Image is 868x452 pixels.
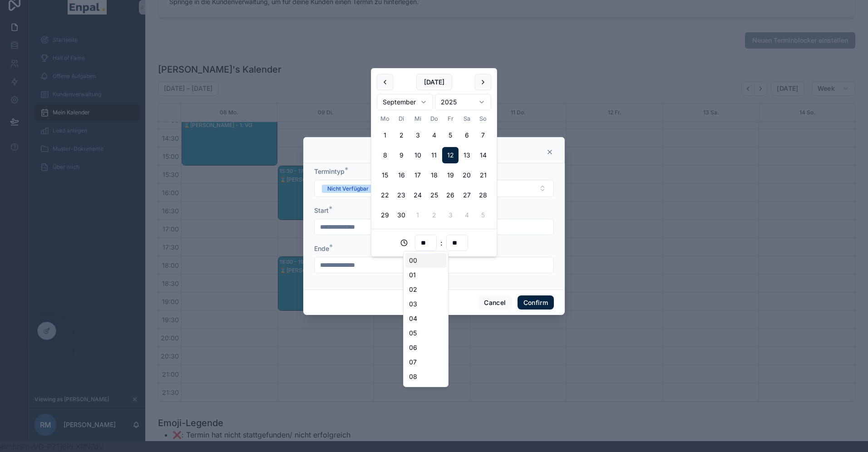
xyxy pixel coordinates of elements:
button: Samstag, 13. September 2025 [459,147,475,163]
button: Mittwoch, 10. September 2025 [409,147,426,163]
button: Mittwoch, 1. Oktober 2025 [409,207,426,223]
th: Samstag [459,114,475,123]
div: : [377,235,491,251]
div: 01 [405,268,446,282]
div: 07 [405,355,446,369]
th: Sonntag [475,114,491,123]
table: September 2025 [377,114,491,223]
button: Samstag, 4. Oktober 2025 [459,207,475,223]
button: Sonntag, 5. Oktober 2025 [475,207,491,223]
button: Freitag, 26. September 2025 [442,187,459,203]
button: Donnerstag, 11. September 2025 [426,147,442,163]
div: 00 [405,253,446,268]
button: Freitag, 3. Oktober 2025 [442,207,459,223]
button: Dienstag, 9. September 2025 [393,147,409,163]
span: Start [314,206,329,214]
button: Select Button [314,180,554,197]
span: Ende [314,245,329,252]
th: Freitag [442,114,459,123]
div: 09 [405,384,446,398]
div: 02 [405,282,446,297]
div: 03 [405,297,446,311]
button: Montag, 1. September 2025 [377,127,393,143]
button: Montag, 29. September 2025 [377,207,393,223]
button: Freitag, 5. September 2025 [442,127,459,143]
button: Donnerstag, 25. September 2025 [426,187,442,203]
button: Montag, 15. September 2025 [377,167,393,183]
button: Cancel [478,295,512,310]
button: Freitag, 12. September 2025, selected [442,147,459,163]
button: Montag, 22. September 2025 [377,187,393,203]
div: 06 [405,340,446,355]
button: [DATE] [416,74,452,90]
button: Samstag, 27. September 2025 [459,187,475,203]
div: 04 [405,311,446,326]
th: Mittwoch [409,114,426,123]
button: Samstag, 6. September 2025 [459,127,475,143]
button: Dienstag, 2. September 2025 [393,127,409,143]
button: Montag, 8. September 2025 [377,147,393,163]
button: Freitag, 19. September 2025 [442,167,459,183]
button: Donnerstag, 2. Oktober 2025 [426,207,442,223]
div: Nicht Verfügbar [327,185,369,193]
div: 05 [405,326,446,340]
button: Sonntag, 21. September 2025 [475,167,491,183]
button: Sonntag, 7. September 2025 [475,127,491,143]
button: Dienstag, 30. September 2025 [393,207,409,223]
button: Mittwoch, 17. September 2025 [409,167,426,183]
span: Termintyp [314,167,345,175]
button: Mittwoch, 3. September 2025 [409,127,426,143]
button: Confirm [518,295,554,310]
button: Mittwoch, 24. September 2025 [409,187,426,203]
button: Dienstag, 23. September 2025 [393,187,409,203]
th: Donnerstag [426,114,442,123]
button: Today, Donnerstag, 4. September 2025 [426,127,442,143]
th: Montag [377,114,393,123]
button: Sonntag, 28. September 2025 [475,187,491,203]
button: Sonntag, 14. September 2025 [475,147,491,163]
th: Dienstag [393,114,409,123]
button: Donnerstag, 18. September 2025 [426,167,442,183]
div: Suggestions [403,251,449,387]
div: 08 [405,369,446,384]
button: Dienstag, 16. September 2025 [393,167,409,183]
button: Samstag, 20. September 2025 [459,167,475,183]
